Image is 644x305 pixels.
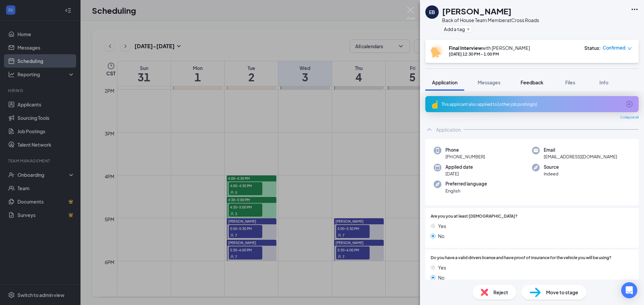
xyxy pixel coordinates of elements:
button: PlusAdd a tag [442,25,472,32]
svg: Ellipses [631,5,639,13]
span: Do you have a valid drivers license and have proof of insurance for the vehicle you will be using? [431,255,611,261]
span: No [438,232,444,240]
span: Info [599,79,608,85]
span: [DATE] [445,170,473,177]
div: Back of House Team Member at Cross Roads [442,17,539,23]
span: Source [544,164,559,170]
span: Feedback [521,79,543,85]
span: Messages [478,79,500,85]
span: Are you you at least [DEMOGRAPHIC_DATA]? [431,213,518,220]
svg: Plus [466,27,470,31]
b: Final Interview [449,45,482,51]
span: Yes [438,222,446,230]
span: Email [544,147,617,153]
span: Reject [493,289,508,296]
div: [DATE] 12:30 PM - 1:00 PM [449,51,530,57]
h1: [PERSON_NAME] [442,5,512,17]
span: Application [432,79,458,85]
span: Yes [438,264,446,271]
div: This applicant also applied to 1 other job posting(s) [441,101,621,107]
span: English [445,187,487,194]
span: Preferred language [445,180,487,187]
svg: ArrowCircle [625,100,633,108]
span: Phone [445,147,485,153]
div: with [PERSON_NAME] [449,45,530,51]
span: Confirmed [603,45,626,51]
span: Collapse all [620,115,639,120]
span: No [438,274,444,281]
span: [EMAIL_ADDRESS][DOMAIN_NAME] [544,153,617,160]
div: Application [436,126,461,133]
span: down [627,46,632,51]
span: Files [565,79,575,85]
div: Open Intercom Messenger [621,282,637,298]
span: Indeed [544,170,559,177]
span: Move to stage [546,289,578,296]
svg: ChevronUp [425,126,433,134]
div: EB [429,9,435,15]
div: Status : [584,45,601,51]
span: Applied date [445,164,473,170]
span: [PHONE_NUMBER] [445,153,485,160]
